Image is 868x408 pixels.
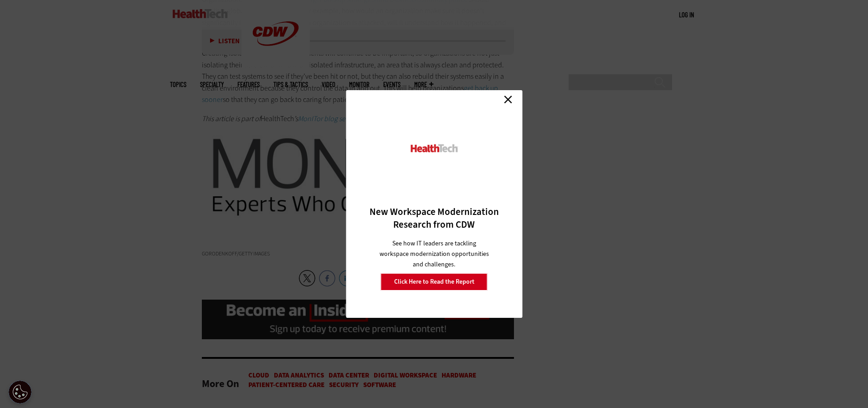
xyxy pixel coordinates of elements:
h3: New Workspace Modernization Research from CDW [362,205,506,231]
img: HealthTech_0.png [409,143,459,153]
a: Close [501,92,515,106]
div: Cookie Settings [9,381,31,403]
p: See how IT leaders are tackling workspace modernization opportunities and challenges. [378,238,490,270]
button: Open Preferences [9,381,31,403]
a: Click Here to Read the Report [381,273,488,291]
